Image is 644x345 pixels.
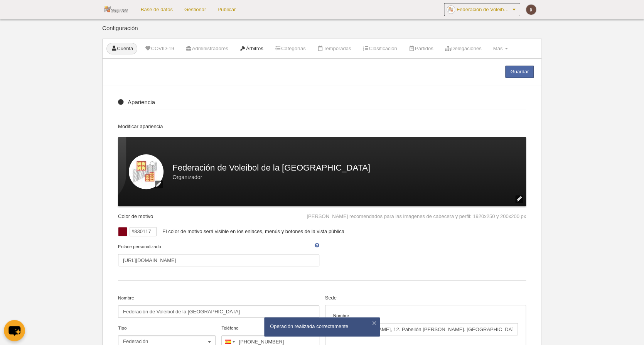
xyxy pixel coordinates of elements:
[505,66,534,78] a: Guardar
[333,312,518,335] label: Nombre
[493,46,502,51] span: Más
[370,319,378,327] button: ×
[307,206,526,220] div: [PERSON_NAME] recomendados para las imagenes de cabecera y perfil: 1920x250 y 200x200 px
[440,43,486,54] a: Delegaciones
[118,294,319,318] label: Nombre
[270,323,374,330] div: Operación realizada correctamente
[526,5,536,15] img: c2l6ZT0zMHgzMCZmcz05JnRleHQ9RCZiZz02ZDRjNDE%3D.png
[118,243,319,266] label: Enlace personalizado
[271,43,310,54] a: Categorías
[457,6,511,14] span: Federación de Voleibol de la [GEOGRAPHIC_DATA]
[103,5,129,14] img: Federación de Voleibol de la Región de Murcia
[157,227,526,236] div: El color de motivo será visible en los enlaces, menús y botones de la vista pública
[106,43,137,54] a: Cuenta
[118,254,319,266] input: Enlace personalizado
[118,206,161,220] div: Color de motivo
[4,320,25,341] button: chat-button
[444,3,520,16] a: Federación de Voleibol de la [GEOGRAPHIC_DATA]
[333,323,518,335] input: Nombre
[405,43,438,54] a: Partidos
[447,6,455,14] img: OazHODiFHzb9.30x30.jpg
[118,99,526,110] div: Apariencia
[181,43,232,54] a: Administradores
[118,123,526,137] div: Modificar apariencia
[236,43,268,54] a: Árbitros
[123,338,207,345] span: Federación
[489,43,512,54] a: Más
[313,43,355,54] a: Temporadas
[102,25,542,39] div: Configuración
[140,43,178,54] a: COVID-19
[358,43,401,54] a: Clasificación
[118,305,319,318] input: Nombre
[325,294,526,305] div: Sede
